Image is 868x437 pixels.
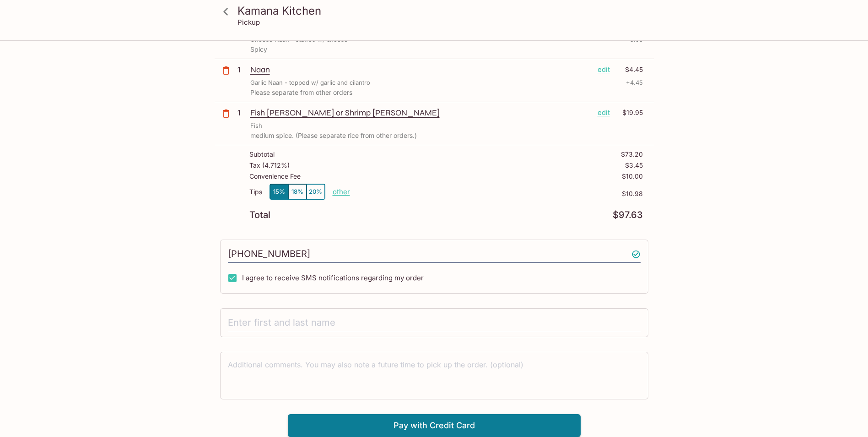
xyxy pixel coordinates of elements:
p: $4.45 [615,65,643,75]
p: Spicy [250,46,643,53]
p: $97.63 [613,211,643,219]
p: Total [249,211,270,219]
span: I agree to receive SMS notifications regarding my order [242,273,424,282]
p: Subtotal [249,151,275,158]
p: Tips [249,188,262,196]
p: 1 [237,65,247,75]
button: 18% [288,184,307,199]
p: 1 [237,108,247,118]
p: + 4.45 [626,78,643,87]
h3: Kamana Kitchen [237,4,647,18]
p: Garlic Naan - topped w/ garlic and cilantro [250,78,370,87]
input: Enter first and last name [228,314,641,332]
p: Naan [250,65,590,75]
p: Tax ( 4.712% ) [249,162,290,169]
button: Pay with Credit Card [288,414,581,437]
p: $19.95 [615,108,643,118]
p: $3.45 [625,162,643,169]
p: $73.20 [621,151,643,158]
button: other [333,187,350,196]
p: Convenience Fee [249,173,301,180]
p: edit [598,108,610,118]
p: $10.98 [350,190,643,197]
p: Fish [250,121,262,130]
button: 15% [270,184,288,199]
input: Enter phone number [228,246,641,263]
button: 20% [307,184,325,199]
p: Please separate from other orders [250,89,643,96]
p: Fish [PERSON_NAME] or Shrimp [PERSON_NAME] [250,108,590,118]
p: edit [598,65,610,75]
p: $10.00 [622,173,643,180]
p: Pickup [237,18,260,27]
p: medium spice. (Please separate rice from other orders.) [250,132,643,139]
